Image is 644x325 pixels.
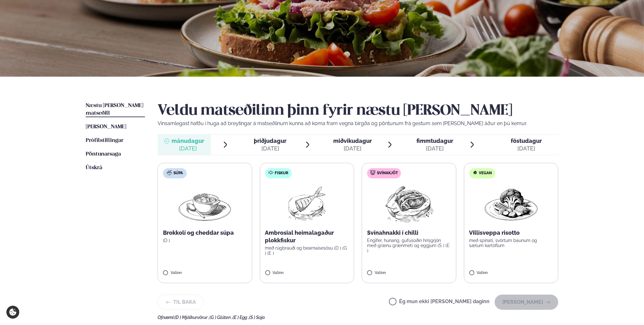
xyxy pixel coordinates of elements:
[268,170,273,175] img: fish.svg
[472,170,478,175] img: Vegan.svg
[86,102,145,117] a: Næstu [PERSON_NAME] matseðill
[158,120,558,127] p: Vinsamlegast hafðu í huga að breytingar á matseðlinum kunna að koma fram vegna birgða og pöntunum...
[6,306,19,319] a: Cookie settings
[265,229,349,244] p: Ambrosial heimalagaður plokkfiskur
[469,238,553,248] p: með spínati, svörtum baunum og sætum kartöflum
[367,229,451,237] p: Svínahnakki í chilli
[172,145,204,152] div: [DATE]
[254,145,287,152] div: [DATE]
[86,123,126,131] a: [PERSON_NAME]
[479,171,492,176] span: Vegan
[469,229,553,237] p: Villisveppa risotto
[287,183,327,224] img: fish.png
[86,124,126,130] span: [PERSON_NAME]
[416,137,453,144] span: fimmtudagur
[333,137,372,144] span: miðvikudagur
[275,171,289,176] span: Fiskur
[86,150,121,158] a: Pöntunarsaga
[158,315,558,320] div: Ofnæmi:
[367,238,451,253] p: Engifer, hunang, gufusoðin hrísgrjón með grænu grænmeti og eggjum (S ) (E )
[370,170,375,175] img: pork.svg
[173,171,183,176] span: Súpa
[86,103,143,116] span: Næstu [PERSON_NAME] matseðill
[86,151,121,157] span: Pöntunarsaga
[86,164,102,172] a: Útskrá
[249,315,265,320] span: (S ) Soja
[172,137,204,144] span: mánudagur
[174,315,209,320] span: (D ) Mjólkurvörur ,
[381,183,437,224] img: Pork-Meat.png
[254,137,287,144] span: þriðjudagur
[377,171,398,176] span: Svínakjöt
[163,238,247,243] p: (D )
[163,229,247,237] p: Brokkolí og cheddar súpa
[86,138,123,143] span: Prófílstillingar
[158,102,558,120] h2: Veldu matseðilinn þinn fyrir næstu [PERSON_NAME]
[483,183,539,224] img: Vegan.png
[333,145,372,152] div: [DATE]
[495,295,558,310] button: [PERSON_NAME]
[86,165,102,170] span: Útskrá
[416,145,453,152] div: [DATE]
[167,170,172,175] img: soup.svg
[511,145,542,152] div: [DATE]
[233,315,249,320] span: (E ) Egg ,
[511,137,542,144] span: föstudagur
[158,295,204,310] button: Til baka
[209,315,233,320] span: (G ) Glúten ,
[265,245,349,256] p: með rúgbrauði og bearnaisesósu (D ) (G ) (E )
[177,183,233,224] img: Soup.png
[86,137,123,144] a: Prófílstillingar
